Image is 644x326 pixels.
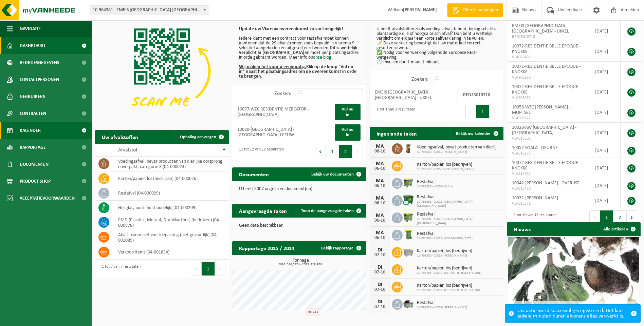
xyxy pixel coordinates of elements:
span: 10028-AW [GEOGRAPHIC_DATA] - [GEOGRAPHIC_DATA] [512,125,576,136]
h3: Tonnage [236,258,366,266]
div: Uw actie werd succesvol geregistreerd. Het kan enkele minuten duren alvorens alles verwerkt is. [517,305,627,322]
span: VLA903488 [512,55,585,60]
a: Vul nu in [335,104,361,120]
span: EMEIS [GEOGRAPHIC_DATA] [GEOGRAPHIC_DATA] - UKKEL [512,23,569,34]
td: [DATE] [590,62,621,82]
span: VLA615420 [512,186,585,191]
div: MA [373,196,387,201]
span: 10072-RESIDENTIE BELLE EPOQUE - KNOKKE [512,84,581,95]
button: Next [215,262,225,276]
div: DI [373,265,387,270]
button: Previous [589,210,600,224]
td: [DATE] [590,21,621,41]
a: Bekijk uw documenten [306,167,366,181]
strong: RED25010710 [463,93,490,98]
span: Navigatie [20,20,41,37]
button: 2 [613,210,627,224]
a: Bekijk rapportage [316,241,366,255]
span: Restafval [417,195,500,200]
span: Voedingsafval, bevat producten van dierlijke oorsprong, onverpakt, categorie 3 [417,145,500,150]
td: [DATE] [590,178,621,193]
span: 2024: 316,217 t - 2025: 228,958 t [236,263,366,266]
div: 07-10 [373,253,387,258]
td: karton/papier, los (bedrijven) (04-000026) [113,171,229,186]
img: WB-1100-HPE-GN-51 [403,177,414,188]
td: afvalstroom niet van toepassing (niet gevaarlijk) (04-001085) [113,230,229,245]
span: Karton/papier, los (bedrijven) [417,266,481,271]
span: VLA903822 [512,116,585,121]
span: Bekijk uw documenten [311,172,354,177]
span: VLA616276 [512,151,585,156]
h2: Uw afvalstoffen [95,130,145,143]
td: [DATE] [590,158,621,178]
div: 06-10 [373,218,387,223]
div: 1 tot 7 van 7 resultaten [98,261,141,276]
button: 2 [339,145,352,158]
span: 10-798726 - 10058-WZC [PERSON_NAME] [417,167,474,171]
div: MA [373,144,387,149]
a: Wat betekent de nieuwe RED-richtlijn voor u als klant? [508,237,639,322]
div: MA [373,161,387,166]
button: 1 [600,210,613,224]
span: Offerte aanvragen [461,7,500,14]
div: MA [373,230,387,236]
span: Karton/papier, los (bedrijven) [417,283,481,288]
span: 10072-RESIDENTIE BELLE EPOQUE - KNOKKE [512,64,581,75]
span: 10072-RESIDENTIE BELLE EPOQUE - KNOKKE [512,44,581,54]
td: voedingsafval, bevat producten van dierlijke oorsprong, onverpakt, categorie 3 (04-000024) [113,157,229,171]
span: Contracten [20,105,46,122]
span: Documenten [20,156,49,173]
img: WB-1100-CU [403,194,414,206]
span: Toon de aangevraagde taken [301,209,354,213]
span: Restafval [417,212,500,217]
div: 07-10 [373,305,387,309]
h2: Aangevraagde taken [232,204,294,217]
h2: Ingeplande taken [370,127,424,140]
span: 10-964381 - EMEIS VLAANDEREN NV - UKKEL [90,5,208,15]
td: [DATE] [590,123,621,143]
span: VLA903971 [512,95,585,101]
a: onze blog. [313,55,333,60]
span: 10-798783 - 10072-RESIDENTIE BELLE EPOQUE [417,288,481,292]
div: 07-10 [373,270,387,275]
button: 1 [202,262,215,276]
p: moet kunnen aantonen dat de 29 afvalstromen zoals bepaald in Vlarema 9 selectief aangeboden en ui... [239,27,359,79]
span: 10-786891 - 10028-[GEOGRAPHIC_DATA]- [GEOGRAPHIC_DATA] [417,217,500,225]
a: Ophaling aanvragen [174,130,228,144]
span: Restafval [417,179,453,185]
div: 1 tot 10 van 13 resultaten [510,210,556,225]
span: 10032-[PERSON_NAME] [512,196,558,201]
div: DI [373,299,387,305]
div: 11 tot 12 van 12 resultaten [236,144,284,159]
span: 10058-WZC [PERSON_NAME] - MORTSEL [512,105,570,115]
span: 10-798530 - 10032-[PERSON_NAME] [417,150,500,154]
button: Next [352,145,363,158]
button: Previous [465,105,476,118]
a: Offerte aanvragen [447,3,503,17]
b: Update uw Vlarema overeenkomst zo snel mogelijk! [239,26,343,32]
img: Download de VHEPlus App [95,21,229,121]
span: VLA615752 [512,171,585,177]
td: verkoop items (04-001834) [113,245,229,260]
button: 1 [476,105,490,118]
a: Vul nu in [335,124,361,141]
td: PMD (Plastiek, Metaal, Drankkartons) (bedrijven) (04-000978) [113,215,229,230]
td: EMEIS [GEOGRAPHIC_DATA] [GEOGRAPHIC_DATA] - UKKEL [370,87,458,102]
td: restafval (04-000029) [113,186,229,201]
span: Gebruikers [20,88,45,105]
span: VLA903986 [512,75,585,80]
div: 06-10 [373,149,387,154]
td: [DATE] [590,82,621,102]
h2: Nieuws [507,222,537,236]
span: 10-798530 - 10032-[PERSON_NAME] [417,306,467,310]
button: Previous [315,145,326,158]
div: 07-10 [373,287,387,292]
span: 10072-RESIDENTIE BELLE EPOQUE - KNOKKE [512,160,581,171]
b: Klik op de knop "Vul nu in" naast het plaatsingsadres om de overeenkomst in orde te brengen. [239,64,356,79]
span: 10-798783 - 10072-RESIDENTIE BELLE EPOQUE [417,271,481,275]
button: Previous [191,262,202,276]
u: Iedere klant met een contract voor restafval [239,36,324,41]
button: Next [627,210,637,224]
button: Next [490,105,500,118]
div: 06-10 [373,236,387,240]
